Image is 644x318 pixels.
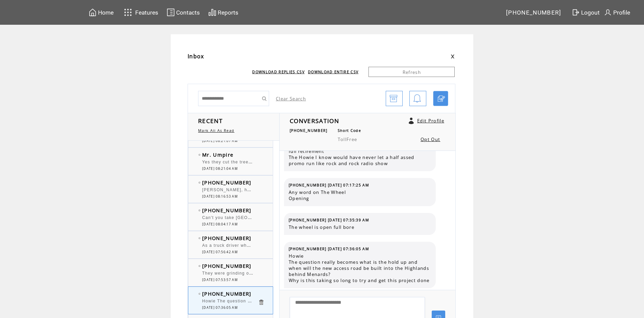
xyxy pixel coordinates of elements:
span: [PHONE_NUMBER] [DATE] 07:35:39 AM [289,218,369,222]
a: Logout [571,7,603,18]
span: [PHONE_NUMBER] [290,128,328,133]
span: [DATE] 08:21:04 AM [202,166,238,171]
a: Opt Out [421,136,440,142]
img: bulletEmpty.png [198,237,200,239]
span: They were grinding out the bad spots and re asphalting them on I-70 westbound [DATE]. I passed th... [202,269,471,276]
span: Reports [218,9,238,16]
span: [DATE] 07:36:05 AM [202,305,238,310]
span: [PERSON_NAME], here's a thought call in National Guard shoot speeder tires out [202,187,395,192]
a: Click to delete these messgaes [258,299,264,305]
span: Howie The question really becomes what is the hold up and when will the new access road be built ... [202,297,634,304]
span: [DATE] 08:21:07 AM [202,139,238,143]
img: exit.svg [572,8,580,17]
input: Submit [259,91,269,106]
a: Features [121,6,159,19]
span: Home [98,9,114,16]
img: bulletEmpty.png [198,265,200,267]
a: Reports [207,7,239,18]
img: archive.png [389,91,398,106]
span: Howie It's clear you have checked out and might as well go into full retirement The Howie I know ... [289,136,431,166]
span: [PHONE_NUMBER] [202,235,252,241]
span: [PHONE_NUMBER] [202,179,252,186]
span: [PHONE_NUMBER] [202,290,252,297]
span: RECENT [198,117,223,125]
a: Home [88,7,115,18]
span: Yes they cut the trees prior to the vote. [202,158,290,165]
img: bulletEmpty.png [198,154,200,156]
a: Mark All As Read [198,128,234,133]
a: Click to edit user profile [409,118,414,124]
span: Can't you take [GEOGRAPHIC_DATA] to [GEOGRAPHIC_DATA]? [202,214,346,220]
span: Howie The question really becomes what is the hold up and when will the new access road be built ... [289,253,431,283]
a: Edit Profile [417,118,444,124]
span: Short Code [338,128,361,133]
span: [PHONE_NUMBER] [202,207,252,214]
a: Clear Search [276,96,306,102]
a: Contacts [166,7,201,18]
span: [DATE] 07:53:57 AM [202,278,238,282]
img: contacts.svg [167,8,175,17]
img: bulletEmpty.png [198,293,200,295]
img: home.svg [89,8,97,17]
span: [PHONE_NUMBER] [DATE] 07:36:05 AM [289,246,369,251]
a: Profile [603,7,631,18]
span: [PHONE_NUMBER] [DATE] 07:17:25 AM [289,183,369,187]
img: bulletEmpty.png [198,210,200,211]
span: [PHONE_NUMBER] [202,262,252,269]
img: bulletEmpty.png [198,182,200,183]
span: Mr. Umpire [202,151,233,158]
span: The wheel is open full bore [289,224,431,230]
a: Refresh [368,67,455,77]
span: Inbox [188,53,204,60]
img: bell.png [413,91,421,106]
span: Any word on The Wheel Opening [289,189,431,201]
a: DOWNLOAD REPLIES CSV [252,69,305,74]
span: [DATE] 08:16:53 AM [202,194,238,199]
img: profile.svg [604,8,612,17]
a: Click to start a chat with mobile number by SMS [433,91,448,106]
img: features.svg [122,7,134,18]
span: [DATE] 08:04:17 AM [202,222,238,226]
img: chart.svg [208,8,216,17]
span: Features [135,9,158,16]
span: Contacts [176,9,200,16]
a: DOWNLOAD ENTIRE CSV [308,69,358,74]
span: [PHONE_NUMBER] [506,9,562,16]
span: Logout [581,9,600,16]
span: CONVERSATION [290,117,339,125]
span: [DATE] 07:56:42 AM [202,250,238,254]
span: Profile [613,9,630,16]
span: TollFree [338,136,357,142]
